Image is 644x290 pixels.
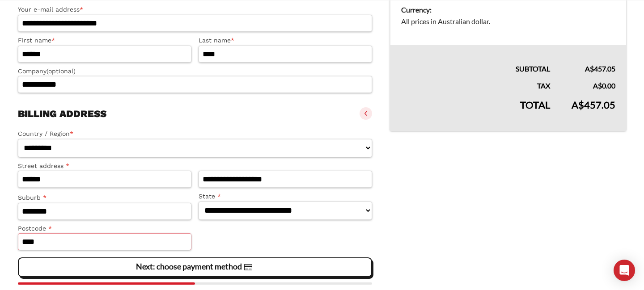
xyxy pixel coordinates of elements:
th: Total [390,92,561,131]
bdi: 0.00 [593,81,615,90]
dd: All prices in Australian dollar. [401,16,615,27]
bdi: 457.05 [572,99,615,111]
label: Street address [18,161,191,171]
bdi: 457.05 [585,64,615,73]
label: Last name [199,35,372,46]
th: Tax [390,75,561,92]
label: Suburb [18,193,191,203]
label: Postcode [18,223,191,234]
vaadin-button: Next: choose payment method [18,257,372,277]
label: Country / Region [18,129,372,139]
span: A$ [585,64,594,73]
span: A$ [593,81,602,90]
label: Company [18,66,372,76]
label: State [199,191,372,202]
th: Subtotal [390,45,561,75]
span: A$ [572,99,584,111]
div: Open Intercom Messenger [614,260,635,281]
label: Your e-mail address [18,4,372,15]
h3: Billing address [18,108,106,120]
span: (optional) [47,67,76,75]
label: First name [18,35,191,46]
dt: Currency: [401,4,615,16]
